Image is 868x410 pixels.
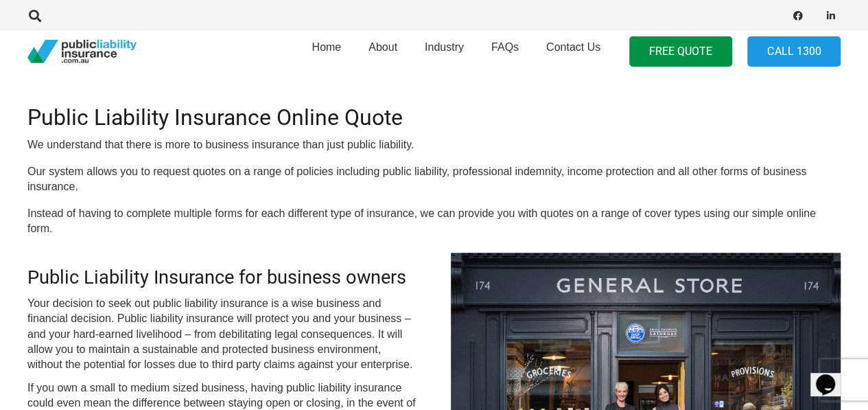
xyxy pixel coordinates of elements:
a: Facebook [788,6,808,25]
span: Your decision to seek out public liability insurance is a wise business and financial decision. P... [27,297,412,371]
p: Instead of having to complete multiple forms for each different type of insurance, we can provide... [27,206,841,237]
span: FAQs [491,41,519,53]
span: Home [312,41,341,53]
p: We understand that there is more to business insurance than just public liability. [27,137,841,152]
h2: Public Liability Insurance Online Quote [27,104,841,130]
p: Our system allows you to request quotes on a range of policies including public liability, profes... [27,164,841,195]
iframe: chat widget [810,355,854,396]
a: About [355,27,411,76]
a: FREE QUOTE [629,36,732,67]
a: pli_logotransparent [27,40,137,64]
span: Contact Us [546,41,600,53]
a: Industry [411,27,478,76]
h3: Public Liability Insurance for business owners [27,266,418,289]
a: Contact Us [532,27,614,76]
a: Call 1300 [747,36,841,67]
span: About [368,41,397,53]
a: LinkedIn [821,6,841,25]
a: Home [298,27,355,76]
a: FAQs [478,27,532,76]
a: Search [21,10,49,22]
span: Industry [425,41,464,53]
